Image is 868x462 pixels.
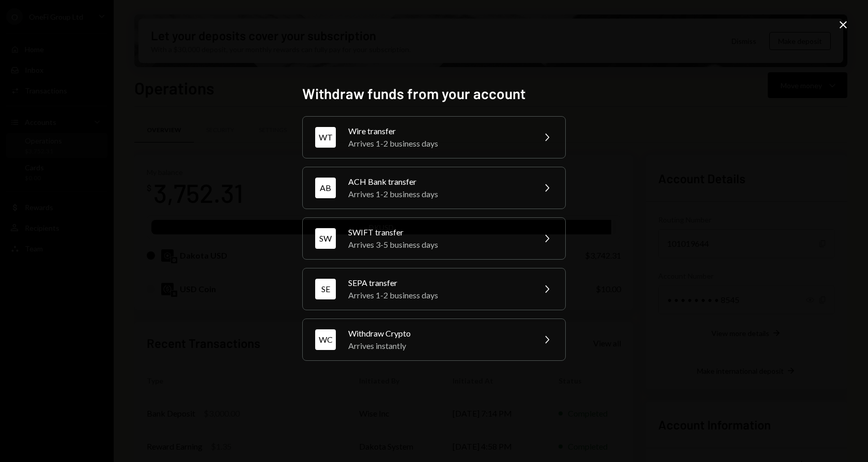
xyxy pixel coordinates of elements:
[348,277,528,289] div: SEPA transfer
[348,125,528,137] div: Wire transfer
[315,279,336,299] div: SE
[315,127,336,148] div: WT
[348,327,528,340] div: Withdraw Crypto
[348,340,528,352] div: Arrives instantly
[315,228,336,249] div: SW
[315,178,336,198] div: AB
[348,226,528,238] div: SWIFT transfer
[302,318,566,361] button: WCWithdraw CryptoArrives instantly
[315,329,336,350] div: WC
[302,84,566,104] h2: Withdraw funds from your account
[348,188,528,200] div: Arrives 1-2 business days
[348,176,528,188] div: ACH Bank transfer
[302,167,566,209] button: ABACH Bank transferArrives 1-2 business days
[302,217,566,260] button: SWSWIFT transferArrives 3-5 business days
[302,268,566,310] button: SESEPA transferArrives 1-2 business days
[348,137,528,150] div: Arrives 1-2 business days
[348,238,528,251] div: Arrives 3-5 business days
[348,289,528,301] div: Arrives 1-2 business days
[302,116,566,158] button: WTWire transferArrives 1-2 business days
